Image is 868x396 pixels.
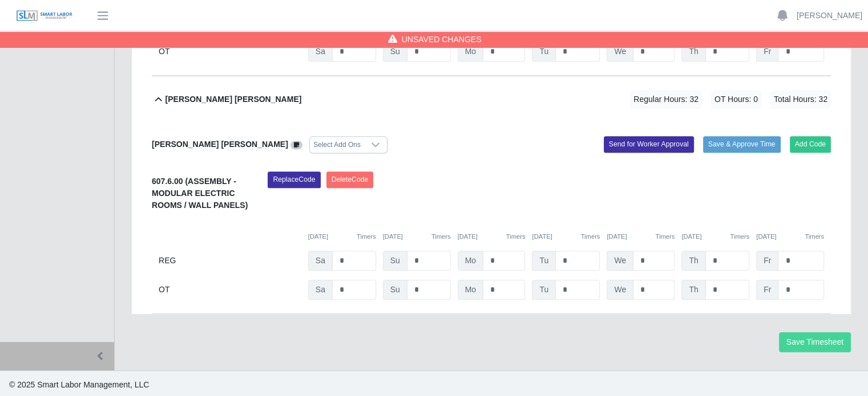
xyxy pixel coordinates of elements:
span: Total Hours: 32 [770,90,831,109]
button: Timers [357,232,376,242]
div: Select Add Ons [310,137,364,153]
span: Sa [308,42,333,62]
span: Fr [756,280,778,300]
button: [PERSON_NAME] [PERSON_NAME] Regular Hours: 32 OT Hours: 0 Total Hours: 32 [152,76,831,123]
span: Su [383,42,407,62]
span: Sa [308,280,333,300]
span: We [607,42,633,62]
span: © 2025 Smart Labor Management, LLC [9,380,149,389]
button: Save & Approve Time [703,136,781,152]
span: Mo [458,42,483,62]
a: View/Edit Notes [290,140,303,149]
span: Sa [308,251,333,271]
span: Tu [532,251,556,271]
span: Su [383,251,407,271]
span: Mo [458,280,483,300]
button: Add Code [790,136,831,152]
button: Timers [730,232,749,242]
b: [PERSON_NAME] [PERSON_NAME] [165,93,302,105]
div: REG [159,251,301,271]
button: Timers [506,232,526,242]
button: ReplaceCode [268,172,320,187]
span: Fr [756,251,778,271]
span: Su [383,280,407,300]
b: [PERSON_NAME] [PERSON_NAME] [152,140,288,149]
span: Th [681,280,705,300]
b: 607.6.00 (ASSEMBLY - MODULAR ELECTRIC ROOMS / WALL PANELS) [152,177,248,210]
button: Timers [805,232,824,242]
button: Timers [431,232,451,242]
button: Timers [581,232,600,242]
span: OT Hours: 0 [711,90,761,109]
span: We [607,251,633,271]
div: [DATE] [532,232,600,242]
a: [PERSON_NAME] [797,10,862,22]
span: We [607,280,633,300]
span: Tu [532,42,556,62]
span: Mo [458,251,483,271]
div: [DATE] [383,232,451,242]
button: DeleteCode [326,172,374,187]
span: Th [681,251,705,271]
button: Save Timesheet [779,332,851,352]
div: [DATE] [607,232,675,242]
button: Timers [655,232,675,242]
img: SLM Logo [16,10,73,22]
div: [DATE] [756,232,824,242]
span: Unsaved Changes [402,34,482,45]
div: [DATE] [308,232,376,242]
span: Regular Hours: 32 [630,90,702,109]
span: Tu [532,280,556,300]
div: OT [159,42,301,62]
div: [DATE] [681,232,749,242]
button: Send for Worker Approval [604,136,694,152]
span: Fr [756,42,778,62]
div: OT [159,280,301,300]
div: [DATE] [458,232,526,242]
span: Th [681,42,705,62]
